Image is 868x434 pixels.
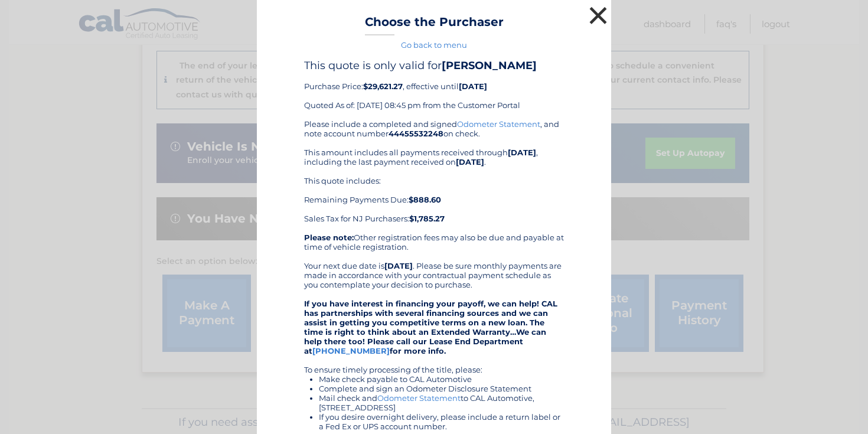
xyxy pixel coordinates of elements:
div: Purchase Price: , effective until Quoted As of: [DATE] 08:45 pm from the Customer Portal [304,59,564,119]
li: Mail check and to CAL Automotive, [STREET_ADDRESS] [319,393,564,412]
h4: This quote is only valid for [304,59,564,72]
button: × [586,4,610,27]
li: Complete and sign an Odometer Disclosure Statement [319,384,564,393]
li: If you desire overnight delivery, please include a return label or a Fed Ex or UPS account number. [319,412,564,431]
b: [DATE] [384,261,413,270]
b: $29,621.27 [363,81,403,91]
b: $1,785.27 [409,214,445,223]
a: Odometer Statement [377,393,461,403]
b: 44455532248 [389,129,443,138]
b: [PERSON_NAME] [442,59,537,72]
a: [PHONE_NUMBER] [312,346,390,355]
b: $888.60 [409,195,441,204]
b: Please note: [304,233,354,242]
a: Odometer Statement [457,119,540,129]
b: [DATE] [508,148,536,157]
b: [DATE] [459,81,487,91]
li: Make check payable to CAL Automotive [319,374,564,384]
div: This quote includes: Remaining Payments Due: Sales Tax for NJ Purchasers: [304,176,564,223]
h3: Choose the Purchaser [365,15,504,35]
b: [DATE] [456,157,484,167]
strong: If you have interest in financing your payoff, we can help! CAL has partnerships with several fin... [304,299,557,355]
a: Go back to menu [401,40,467,50]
